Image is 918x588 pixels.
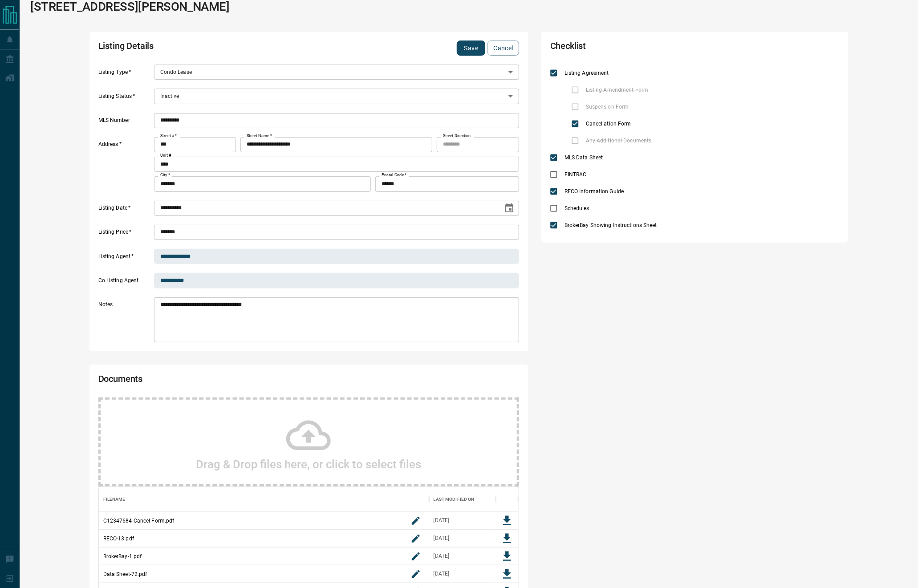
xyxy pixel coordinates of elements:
h2: Drag & Drop files here, or click to select files [196,458,421,471]
span: Schedules [562,204,592,212]
label: Listing Status [98,93,152,104]
div: Aug 15, 2025 [434,552,450,560]
div: Last Modified On [429,487,496,512]
span: Cancellation Form [584,120,634,128]
div: Drag & Drop files here, or click to select files [98,397,519,487]
span: FINTRAC [562,170,589,178]
label: Street Name [247,133,272,139]
span: Listing Amendment Form [584,86,650,94]
label: Listing Date [98,204,152,216]
label: Listing Type [98,69,152,80]
button: Choose date, selected date is Aug 15, 2025 [500,199,518,217]
p: C12347684 Cancel Form.pdf [103,517,175,525]
p: BrokerBay-1.pdf [103,552,142,560]
span: BrokerBay Showing Instructions Sheet [562,221,659,229]
h2: Documents [98,373,351,389]
div: Aug 15, 2025 [434,535,450,542]
label: Address [98,141,152,191]
label: Listing Price [98,228,152,240]
h2: Listing Details [98,41,351,56]
label: MLS Number [98,117,152,128]
div: Aug 15, 2025 [434,570,450,578]
div: Filename [103,487,126,512]
button: Save [457,41,485,56]
div: Inactive [154,89,519,104]
button: Download File [498,565,516,583]
button: rename button [407,512,425,530]
button: Cancel [487,41,519,56]
label: Notes [98,301,152,342]
label: Street Direction [443,133,471,139]
p: Data Sheet-72.pdf [103,570,147,578]
label: Unit # [160,153,171,158]
label: Street # [160,133,177,139]
div: Sep 14, 2025 [434,517,450,524]
div: Condo Lease [154,65,519,80]
button: Download File [498,530,516,547]
label: Listing Agent [98,253,152,264]
button: rename button [407,547,425,565]
label: City [160,172,170,178]
span: Listing Agreement [562,69,611,77]
p: RECO-13.pdf [103,535,134,543]
div: Filename [99,487,429,512]
h2: Checklist [550,41,724,56]
label: Co Listing Agent [98,277,152,288]
button: rename button [407,530,425,547]
div: Last Modified On [434,487,475,512]
label: Postal Code [382,172,406,178]
span: Any Additional Documents [584,137,654,145]
button: Download File [498,512,516,530]
span: Suspension Form [584,103,631,111]
span: MLS Data Sheet [562,154,605,162]
span: RECO Information Guide [562,187,626,195]
button: Download File [498,547,516,565]
button: rename button [407,565,425,583]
